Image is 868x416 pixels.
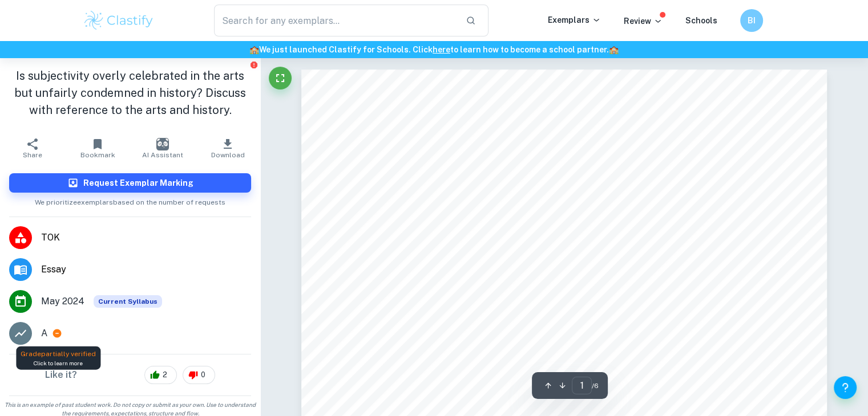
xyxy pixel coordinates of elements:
img: AI Assistant [156,138,169,150]
div: This exemplar is based on the current syllabus. Feel free to refer to it for inspiration/ideas wh... [94,295,162,308]
button: Bookmark [65,132,130,164]
span: Grade partially verified [21,350,96,358]
a: Schools [685,16,717,25]
span: Share [23,151,42,159]
span: AI Assistant [142,151,183,159]
p: A [41,327,47,340]
span: integral part: the arts and history. In recent media, it has been proposed that the area of [365,364,730,374]
span: Theory of Knowledge [365,108,458,118]
button: Help and Feedback [834,376,857,399]
span: We prioritize exemplars based on the number of requests [35,193,225,207]
span: believe that our perceptions of everything around us are true to life, our individual [365,267,713,277]
span: essay, my focus will be specifically on the two areas of knowledge to which subjectivity is an [365,340,761,350]
a: here [433,45,450,54]
span: Bookmark [80,151,115,159]
span: Current Syllabus [94,295,162,308]
span: Download [211,151,245,159]
span: Essay [739,108,764,118]
span: a false mirror, which, receiving rays irregularly, distorts and discolours the nature of things by [365,218,762,228]
p: Review [624,15,663,27]
button: Download [195,132,260,164]
span: [1] [500,242,509,248]
span: 0 [195,369,212,381]
span: Is subjectivity overly celebrated in the arts but unfairly condemned in history? [394,134,734,145]
h6: We just launched Clastify for Schools. Click to learn how to become a school partner. [2,43,866,56]
span: / 6 [592,381,599,391]
span: 🏫 [249,45,259,54]
p: Exemplars [548,14,601,26]
div: 0 [183,366,215,384]
button: Fullscreen [269,67,292,89]
span: An [DEMOGRAPHIC_DATA] philosopher [PERSON_NAME] has once said: <The human understanding is like [390,194,855,204]
h6: Request Exemplar Marking [83,177,193,189]
h6: Like it? [45,368,77,382]
span: knowledge of art may rely too heavily on the unique perspectives of the artist instead of [365,389,737,399]
span: 2 [156,369,173,381]
button: AI Assistant [130,132,195,164]
span: TOK [41,231,251,244]
span: May 2024 [41,295,84,308]
h6: BI [745,14,758,27]
span: interpretations show their skewed versions. This is what is meant by subjectivity, i.e., the [365,291,741,301]
h1: Is subjectivity overly celebrated in the arts but unfairly condemned in history? Discuss with ref... [9,67,251,119]
button: Request Exemplar Marking [9,173,251,193]
input: Search for any exemplars... [214,5,457,36]
span: Essay [41,263,251,276]
span: mingling its own nature with it= [365,242,500,252]
button: Report issue [249,60,258,69]
span: Click to learn more [34,359,83,368]
button: BI [740,9,763,32]
span: 🏫 [609,45,619,54]
div: 2 [144,366,177,384]
img: Clastify logo [83,9,155,32]
span: . In this way, [PERSON_NAME] highlights how, even though we may [509,242,804,252]
span: knowledge that has been influenced by personal feelings, opinions, or perspectives. In this [365,315,747,325]
span: Discuss with reference to the arts and history. [465,159,663,169]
